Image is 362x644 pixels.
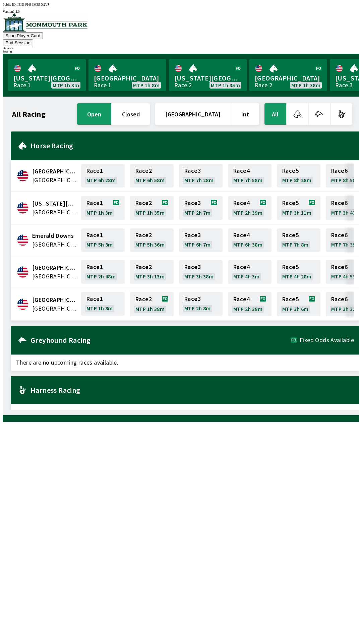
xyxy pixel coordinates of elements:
span: United States [32,208,77,217]
span: MTP 1h 38m [291,83,320,88]
span: There are no upcoming races available. [11,404,359,420]
span: Race 2 [135,232,152,238]
span: Race 1 [86,200,103,206]
span: There are no upcoming races available. [11,355,359,371]
span: IEID-FI4J-IM3S-X2VJ [17,3,49,6]
span: Race 3 [184,296,201,302]
span: MTP 1h 3m [86,210,113,215]
span: MTP 6h 58m [135,177,165,183]
span: MTP 6h 7m [184,242,211,247]
span: Race 4 [233,297,250,302]
span: MTP 2h 48m [86,274,116,279]
span: MTP 6h 38m [233,242,262,247]
h1: All Racing [12,111,46,117]
span: MTP 1h 8m [133,83,160,88]
a: [GEOGRAPHIC_DATA]Race 1MTP 1h 8m [88,59,166,91]
span: Race 5 [282,232,299,238]
h2: Horse Racing [31,143,354,148]
a: Race4MTP 2h 38m [228,292,271,316]
button: End Session [3,39,33,46]
span: MTP 6h 28m [86,177,116,183]
a: Race3MTP 2h 7m [179,196,223,220]
span: Race 4 [233,264,250,270]
span: Emerald Downs [32,231,77,240]
span: Race 6 [331,297,348,302]
span: MTP 2h 7m [184,210,211,215]
span: United States [32,176,77,184]
span: MTP 3h 38m [184,274,214,279]
a: Race3MTP 2h 8m [179,292,223,316]
span: MTP 3h 13m [135,274,165,279]
span: MTP 1h 35m [135,210,165,215]
a: Race3MTP 3h 38m [179,260,223,284]
span: Race 1 [86,232,103,238]
a: Race5MTP 8h 28m [277,164,320,187]
a: Race4MTP 4h 3m [228,260,271,284]
a: Race2MTP 1h 38m [130,292,174,316]
a: Race2MTP 6h 58m [130,164,174,187]
span: Race 4 [233,232,250,238]
a: Race2MTP 3h 13m [130,260,174,284]
span: MTP 3h 43m [331,210,360,215]
span: MTP 2h 8m [184,306,211,311]
h2: Greyhound Racing [31,337,291,343]
a: Race1MTP 1h 8m [81,292,125,316]
div: Race 3 [335,83,353,88]
span: Race 5 [282,264,299,270]
div: Race 2 [174,83,192,88]
span: United States [32,240,77,249]
span: MTP 7h 39m [331,242,360,247]
button: open [77,103,111,125]
span: MTP 3h 32m [331,306,360,312]
span: MTP 4h 53m [331,274,360,279]
span: Race 3 [184,264,201,270]
a: Race5MTP 3h 6m [277,292,320,316]
span: MTP 3h 11m [282,210,311,215]
span: United States [32,304,77,313]
span: MTP 7h 8m [282,242,309,247]
a: [US_STATE][GEOGRAPHIC_DATA]Race 1MTP 1h 3m [8,59,86,91]
span: [GEOGRAPHIC_DATA] [94,74,161,83]
span: Race 1 [86,168,103,173]
a: Race5MTP 4h 28m [277,260,320,284]
span: MTP 4h 3m [233,274,260,279]
span: Race 6 [331,264,348,270]
span: United States [32,272,77,281]
a: Race2MTP 5h 36m [130,228,174,252]
a: Race5MTP 3h 11m [277,196,320,220]
a: Race1MTP 2h 48m [81,260,125,284]
span: Race 3 [184,168,201,173]
span: [GEOGRAPHIC_DATA] [255,74,322,83]
span: Race 5 [282,297,299,302]
button: Scan Player Card [3,32,43,39]
span: MTP 5h 36m [135,242,165,247]
img: venue logo [3,13,87,32]
span: Race 2 [135,264,152,270]
span: Race 2 [135,168,152,173]
span: Race 4 [233,200,250,206]
a: Race3MTP 7h 28m [179,164,223,187]
span: MTP 8h 28m [282,177,311,183]
span: Race 1 [86,296,103,302]
span: Race 6 [331,168,348,173]
span: Fairmount Park [32,263,77,272]
div: Balance [3,46,359,50]
span: Canterbury Park [32,167,77,176]
span: Race 1 [86,264,103,270]
a: [US_STATE][GEOGRAPHIC_DATA]Race 2MTP 1h 35m [169,59,247,91]
div: Race 1 [13,83,31,88]
a: [GEOGRAPHIC_DATA]Race 2MTP 1h 38m [249,59,327,91]
span: MTP 2h 39m [233,210,262,215]
span: Race 2 [135,297,152,302]
div: Race 2 [255,83,272,88]
span: Fixed Odds Available [300,337,354,343]
span: Delaware Park [32,199,77,208]
span: MTP 5h 8m [86,242,113,247]
div: Version 1.4.0 [3,10,359,13]
span: MTP 2h 38m [233,306,262,312]
a: Race1MTP 1h 3m [81,196,125,220]
button: All [264,103,286,125]
span: Monmouth Park [32,296,77,304]
span: MTP 7h 28m [184,177,214,183]
button: [GEOGRAPHIC_DATA] [155,103,231,125]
